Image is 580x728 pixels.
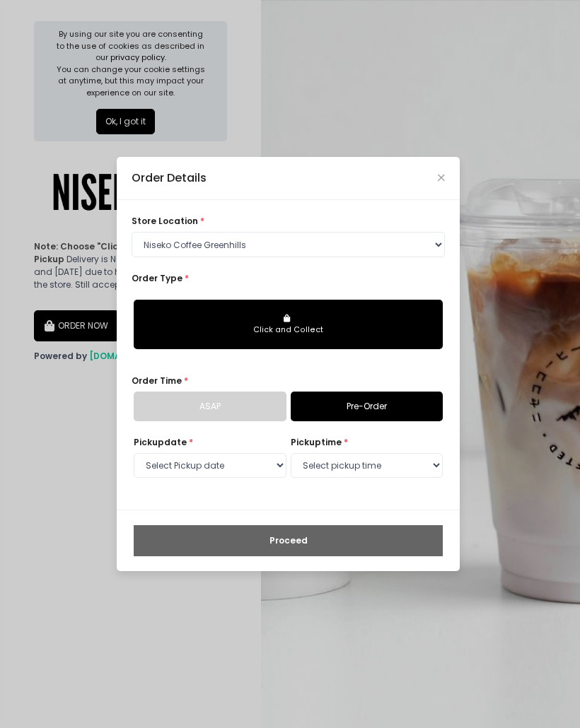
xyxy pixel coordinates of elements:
[291,436,342,448] span: pickup time
[134,392,286,421] a: ASAP
[438,175,445,182] button: Close
[134,436,187,448] span: Pickup date
[291,392,443,421] a: Pre-Order
[132,375,182,387] span: Order Time
[143,324,434,336] div: Click and Collect
[134,300,443,349] button: Click and Collect
[132,272,182,284] span: Order Type
[134,525,443,556] button: Proceed
[132,170,207,187] div: Order Details
[132,215,198,227] span: store location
